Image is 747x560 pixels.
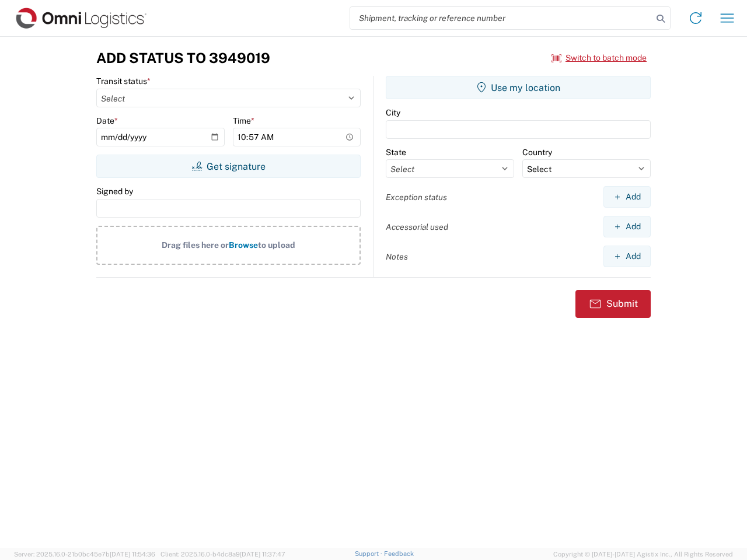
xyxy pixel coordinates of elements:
[355,550,384,557] a: Support
[229,240,258,250] span: Browse
[386,192,447,202] label: Exception status
[386,222,448,232] label: Accessorial used
[160,551,285,558] span: Client: 2025.16.0-b4dc8a9
[96,186,133,197] label: Signed by
[386,107,400,118] label: City
[384,550,414,557] a: Feedback
[350,7,652,29] input: Shipment, tracking or reference number
[233,116,254,126] label: Time
[553,549,733,559] span: Copyright © [DATE]-[DATE] Agistix Inc., All Rights Reserved
[522,147,552,157] label: Country
[110,551,155,558] span: [DATE] 11:54:36
[14,551,155,558] span: Server: 2025.16.0-21b0bc45e7b
[551,48,647,68] button: Switch to batch mode
[96,76,151,86] label: Transit status
[603,186,651,208] button: Add
[96,50,270,66] h3: Add Status to 3949019
[386,147,406,157] label: State
[162,240,229,250] span: Drag files here or
[96,116,118,126] label: Date
[258,240,295,250] span: to upload
[603,246,651,267] button: Add
[386,251,408,262] label: Notes
[96,155,361,178] button: Get signature
[240,551,285,558] span: [DATE] 11:37:47
[386,76,651,99] button: Use my location
[603,216,651,237] button: Add
[575,290,651,318] button: Submit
